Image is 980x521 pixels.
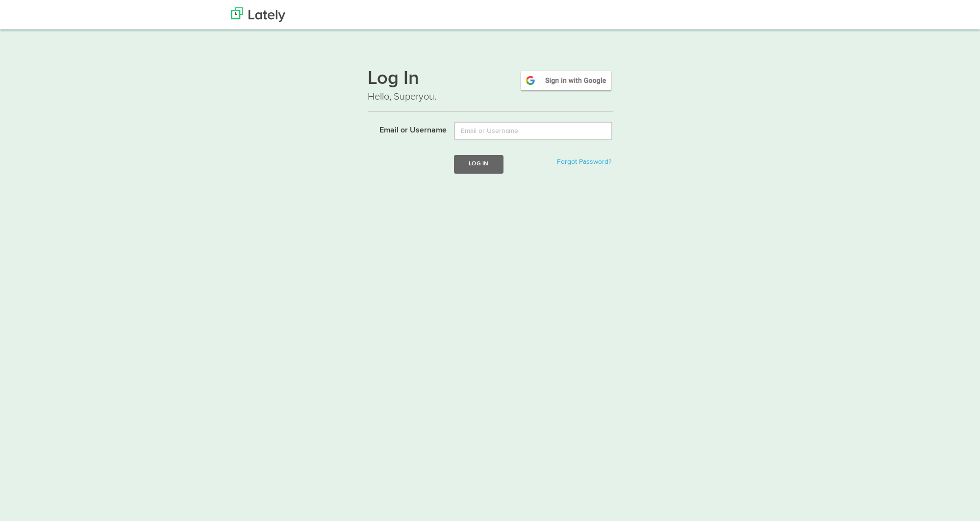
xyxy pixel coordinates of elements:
[454,122,612,140] input: Email or Username
[519,69,613,92] img: google-signin.png
[557,158,611,165] a: Forgot Password?
[454,155,503,173] button: Log In
[368,90,613,104] p: Hello, Superyou.
[231,7,285,22] img: Lately
[360,122,447,136] label: Email or Username
[368,69,613,90] h1: Log In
